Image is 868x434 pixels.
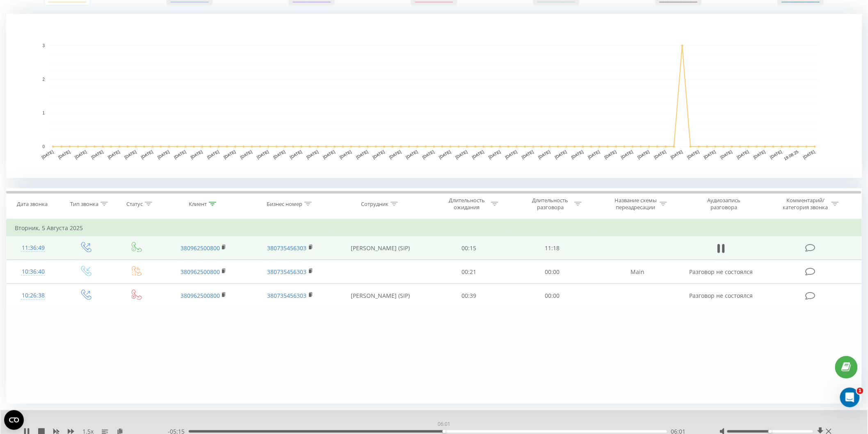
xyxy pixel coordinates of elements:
[768,430,772,433] div: Accessibility label
[405,149,419,160] text: [DATE]
[173,149,187,160] text: [DATE]
[770,149,783,160] text: [DATE]
[273,149,286,160] text: [DATE]
[15,288,52,304] div: 10:26:38
[41,149,55,160] text: [DATE]
[256,149,270,160] text: [DATE]
[42,111,45,115] text: 1
[471,149,485,160] text: [DATE]
[267,292,307,299] a: 380735456303
[107,149,121,160] text: [DATE]
[427,260,511,284] td: 00:21
[190,149,203,160] text: [DATE]
[697,197,751,211] div: Аудиозапись разговора
[57,149,71,160] text: [DATE]
[42,144,45,149] text: 0
[687,149,700,160] text: [DATE]
[604,149,617,160] text: [DATE]
[753,149,766,160] text: [DATE]
[333,236,427,260] td: [PERSON_NAME] (SIP)
[372,149,386,160] text: [DATE]
[180,244,220,252] a: 380962500800
[322,149,336,160] text: [DATE]
[455,149,468,160] text: [DATE]
[736,149,750,160] text: [DATE]
[223,149,237,160] text: [DATE]
[703,149,717,160] text: [DATE]
[189,201,207,208] div: Клиент
[70,201,98,208] div: Тип звонка
[571,149,584,160] text: [DATE]
[15,264,52,280] div: 10:36:40
[126,201,143,208] div: Статус
[802,149,816,160] text: [DATE]
[42,77,45,82] text: 2
[17,201,48,208] div: Дата звонка
[689,268,753,276] span: Разговор не состоялся
[443,430,446,433] div: Accessibility label
[361,201,388,208] div: Сотрудник
[289,149,303,160] text: [DATE]
[6,14,862,178] svg: A chart.
[857,388,863,394] span: 1
[781,197,829,211] div: Комментарий/категория звонка
[140,149,154,160] text: [DATE]
[521,149,535,160] text: [DATE]
[7,220,862,236] td: Вторник, 5 Августа 2025
[620,149,634,160] text: [DATE]
[587,149,601,160] text: [DATE]
[637,149,651,160] text: [DATE]
[267,201,302,208] div: Бизнес номер
[91,149,104,160] text: [DATE]
[511,260,594,284] td: 00:00
[74,149,87,160] text: [DATE]
[306,149,319,160] text: [DATE]
[511,236,594,260] td: 11:18
[206,149,220,160] text: [DATE]
[436,418,452,430] div: 06:01
[123,149,137,160] text: [DATE]
[388,149,402,160] text: [DATE]
[356,149,369,160] text: [DATE]
[720,149,733,160] text: [DATE]
[4,410,24,430] button: Open CMP widget
[15,240,52,256] div: 11:36:49
[528,197,572,211] div: Длительность разговора
[783,149,800,161] text: 19.08.25
[445,197,489,211] div: Длительность ожидания
[180,292,220,299] a: 380962500800
[840,388,860,407] iframe: Intercom live chat
[614,197,658,211] div: Название схемы переадресации
[511,284,594,308] td: 00:00
[42,43,45,48] text: 3
[438,149,452,160] text: [DATE]
[267,268,307,276] a: 380735456303
[180,268,220,276] a: 380962500800
[554,149,568,160] text: [DATE]
[333,284,427,308] td: [PERSON_NAME] (SIP)
[339,149,352,160] text: [DATE]
[157,149,170,160] text: [DATE]
[240,149,253,160] text: [DATE]
[689,292,753,299] span: Разговор не состоялся
[670,149,683,160] text: [DATE]
[594,260,681,284] td: Main
[427,236,511,260] td: 00:15
[488,149,501,160] text: [DATE]
[422,149,435,160] text: [DATE]
[538,149,551,160] text: [DATE]
[653,149,667,160] text: [DATE]
[427,284,511,308] td: 00:39
[267,244,307,252] a: 380735456303
[505,149,518,160] text: [DATE]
